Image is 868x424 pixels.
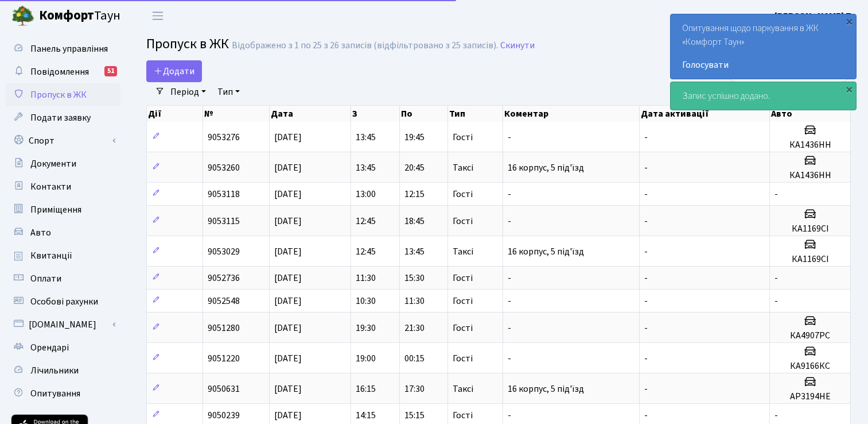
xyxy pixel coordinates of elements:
[30,88,87,101] span: Пропуск в ЖК
[356,322,376,334] span: 19:30
[6,382,120,405] a: Опитування
[30,180,71,193] span: Контакти
[508,272,511,284] span: -
[270,106,351,122] th: Дата
[508,383,584,395] span: 16 корпус, 5 під'їзд
[453,296,473,306] span: Гості
[644,245,648,258] span: -
[6,313,120,336] a: [DOMAIN_NAME]
[208,409,240,422] span: 9050239
[208,188,240,201] span: 9053118
[154,65,194,78] span: Додати
[644,409,648,422] span: -
[404,295,425,307] span: 11:30
[143,6,172,25] button: Переключити навігацію
[6,106,120,129] a: Подати заявку
[6,198,120,221] a: Приміщення
[213,82,244,102] a: Тип
[39,6,120,26] span: Таун
[644,188,648,201] span: -
[208,295,240,307] span: 9052548
[774,9,854,23] a: [PERSON_NAME] П.
[6,83,120,106] a: Пропуск в ЖК
[30,249,72,262] span: Квитанції
[30,111,91,124] span: Подати заявку
[774,223,846,234] h5: КА1169СI
[404,245,425,258] span: 13:45
[30,364,79,377] span: Лічильники
[508,322,511,334] span: -
[274,272,302,284] span: [DATE]
[448,106,503,122] th: Тип
[404,215,425,228] span: 18:45
[500,40,535,51] a: Скинути
[453,217,473,226] span: Гості
[453,384,473,394] span: Таксі
[6,267,120,290] a: Оплати
[30,226,51,239] span: Авто
[644,352,648,365] span: -
[843,83,855,95] div: ×
[644,215,648,228] span: -
[640,106,770,122] th: Дата активації
[11,5,34,28] img: logo.png
[770,106,851,122] th: Авто
[104,66,117,76] div: 51
[274,352,302,365] span: [DATE]
[208,322,240,334] span: 9051280
[453,247,473,256] span: Таксі
[644,131,648,144] span: -
[508,188,511,201] span: -
[508,409,511,422] span: -
[274,215,302,228] span: [DATE]
[671,14,856,79] div: Опитування щодо паркування в ЖК «Комфорт Таун»
[843,16,855,27] div: ×
[30,157,76,170] span: Документи
[274,295,302,307] span: [DATE]
[508,295,511,307] span: -
[6,244,120,267] a: Квитанції
[644,295,648,307] span: -
[6,175,120,198] a: Контакти
[30,272,61,285] span: Оплати
[774,140,846,151] h5: КА1436НН
[6,152,120,175] a: Документи
[6,359,120,382] a: Лічильники
[774,188,778,201] span: -
[400,106,449,122] th: По
[453,411,473,420] span: Гості
[208,352,240,365] span: 9051220
[208,131,240,144] span: 9053276
[508,161,584,174] span: 16 корпус, 5 під'їзд
[404,383,425,395] span: 17:30
[6,336,120,359] a: Орендарі
[30,65,89,78] span: Повідомлення
[274,245,302,258] span: [DATE]
[644,322,648,334] span: -
[356,131,376,144] span: 13:45
[208,245,240,258] span: 9053029
[774,330,846,341] h5: КА4907РС
[644,161,648,174] span: -
[644,272,648,284] span: -
[166,82,211,102] a: Період
[351,106,400,122] th: З
[356,215,376,228] span: 12:45
[774,10,854,22] b: [PERSON_NAME] П.
[208,272,240,284] span: 9052736
[453,133,473,142] span: Гості
[356,245,376,258] span: 12:45
[6,290,120,313] a: Особові рахунки
[671,82,856,110] div: Запис успішно додано.
[774,391,846,402] h5: AP3194HE
[644,383,648,395] span: -
[682,58,844,72] a: Голосувати
[453,354,473,363] span: Гості
[356,161,376,174] span: 13:45
[203,106,270,122] th: №
[208,215,240,228] span: 9053115
[404,409,425,422] span: 15:15
[453,190,473,199] span: Гості
[356,352,376,365] span: 19:00
[356,272,376,284] span: 11:30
